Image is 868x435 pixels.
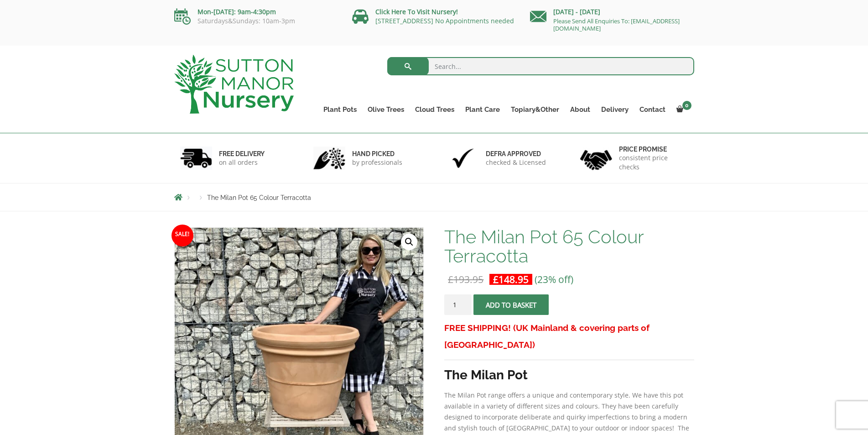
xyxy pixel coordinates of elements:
img: 1.jpg [180,147,212,170]
button: Add to basket [473,294,549,315]
p: by professionals [352,158,402,167]
span: The Milan Pot 65 Colour Terracotta [207,194,311,201]
a: View full-screen image gallery [401,234,417,250]
a: Please Send All Enquiries To: [EMAIL_ADDRESS][DOMAIN_NAME] [553,17,680,32]
h6: Defra approved [486,150,546,158]
span: 0 [682,101,691,110]
h1: The Milan Pot 65 Colour Terracotta [444,227,694,266]
nav: Breadcrumbs [174,194,694,201]
a: Delivery [596,103,634,116]
a: Plant Care [460,103,505,116]
a: 0 [671,103,694,116]
span: £ [493,273,499,286]
p: Mon-[DATE]: 9am-4:30pm [174,6,338,17]
img: 2.jpg [313,147,345,170]
span: £ [448,273,453,286]
h6: hand picked [352,150,402,158]
span: Sale! [172,225,193,246]
a: Plant Pots [318,103,362,116]
img: 4.jpg [580,144,612,172]
img: 3.jpg [447,147,479,170]
p: [DATE] - [DATE] [530,6,694,17]
input: Product quantity [444,294,472,315]
p: Saturdays&Sundays: 10am-3pm [174,17,338,25]
h3: FREE SHIPPING! (UK Mainland & covering parts of [GEOGRAPHIC_DATA]) [444,320,694,353]
a: Cloud Trees [410,103,460,116]
a: About [565,103,596,116]
a: [STREET_ADDRESS] No Appointments needed [375,16,514,25]
a: Contact [634,103,671,116]
h6: Price promise [619,145,688,153]
h6: FREE DELIVERY [219,150,265,158]
p: consistent price checks [619,153,688,172]
a: Click Here To Visit Nursery! [375,7,458,16]
img: logo [174,55,294,114]
a: Olive Trees [362,103,410,116]
p: checked & Licensed [486,158,546,167]
bdi: 193.95 [448,273,483,286]
a: Topiary&Other [505,103,565,116]
input: Search... [387,57,694,75]
strong: The Milan Pot [444,367,528,383]
bdi: 148.95 [493,273,529,286]
p: on all orders [219,158,265,167]
span: (23% off) [535,273,573,286]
